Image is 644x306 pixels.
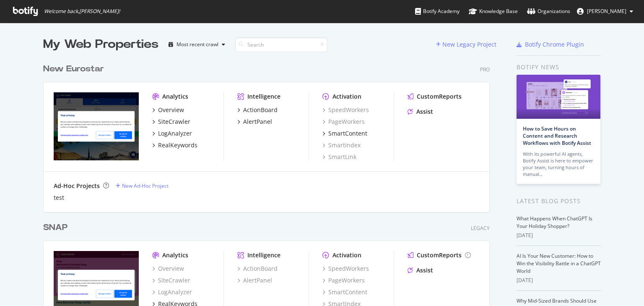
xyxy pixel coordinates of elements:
a: ActionBoard [237,264,278,273]
a: SNAP [43,222,71,234]
div: New Eurostar [43,63,104,75]
a: Assist [408,266,433,275]
div: Ad-Hoc Projects [54,182,100,190]
img: How to Save Hours on Content and Research Workflows with Botify Assist [517,75,600,119]
a: SmartLink [322,153,356,161]
div: Analytics [162,92,188,101]
a: PageWorkers [322,276,365,285]
a: SmartContent [322,129,367,138]
div: Activation [332,251,361,259]
div: CustomReports [417,251,462,259]
a: Assist [408,107,433,116]
button: [PERSON_NAME] [570,5,640,18]
div: LogAnalyzer [158,129,192,138]
div: Latest Blog Posts [517,196,601,206]
a: Overview [152,264,184,273]
div: RealKeywords [158,141,197,149]
a: What Happens When ChatGPT Is Your Holiday Shopper? [517,215,592,230]
div: My Web Properties [43,36,158,53]
div: Botify Academy [415,7,460,16]
div: AlertPanel [243,118,272,126]
div: Analytics [162,251,188,259]
a: New Legacy Project [436,41,496,48]
a: SpeedWorkers [322,106,369,114]
div: [DATE] [517,277,601,284]
button: Most recent crawl [165,38,229,51]
div: Botify news [517,63,601,72]
button: New Legacy Project [436,38,496,51]
a: SmartIndex [322,141,361,149]
a: CustomReports [408,251,471,259]
div: SmartContent [328,129,367,138]
a: AlertPanel [237,276,272,285]
a: SpeedWorkers [322,264,369,273]
a: How to Save Hours on Content and Research Workflows with Botify Assist [523,125,591,146]
a: test [54,194,64,202]
a: LogAnalyzer [152,288,192,296]
div: Knowledge Base [469,7,518,16]
span: Welcome back, [PERSON_NAME] ! [44,8,120,15]
div: With its powerful AI agents, Botify Assist is here to empower your team, turning hours of manual… [523,151,594,178]
a: PageWorkers [322,118,365,126]
div: Overview [158,106,184,114]
div: [DATE] [517,232,601,239]
div: Legacy [471,225,490,232]
a: AI Is Your New Customer: How to Win the Visibility Battle in a ChatGPT World [517,252,601,275]
div: Most recent crawl [177,42,218,47]
a: LogAnalyzer [152,129,192,138]
a: AlertPanel [237,118,272,126]
div: SiteCrawler [158,118,190,126]
a: CustomReports [408,92,462,101]
div: New Legacy Project [442,40,496,49]
div: Intelligence [247,92,280,101]
div: Activation [332,92,361,101]
div: Organizations [527,7,570,16]
a: New Ad-Hoc Project [116,182,169,189]
a: SmartContent [322,288,367,296]
div: CustomReports [417,92,462,101]
img: www.eurostar.com [54,92,139,160]
a: RealKeywords [152,141,197,149]
a: New Eurostar [43,63,107,75]
a: Botify Chrome Plugin [517,40,584,49]
a: SiteCrawler [152,118,190,126]
input: Search [235,37,327,52]
div: Pro [480,66,490,73]
div: Assist [416,107,433,116]
a: Overview [152,106,184,114]
div: New Ad-Hoc Project [122,182,169,189]
span: Da Silva Eva [587,8,626,15]
div: Assist [416,266,433,275]
div: Intelligence [247,251,280,259]
div: Botify Chrome Plugin [525,40,584,49]
div: SNAP [43,222,68,234]
a: ActionBoard [237,106,278,114]
a: SiteCrawler [152,276,190,285]
div: ActionBoard [243,106,278,114]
